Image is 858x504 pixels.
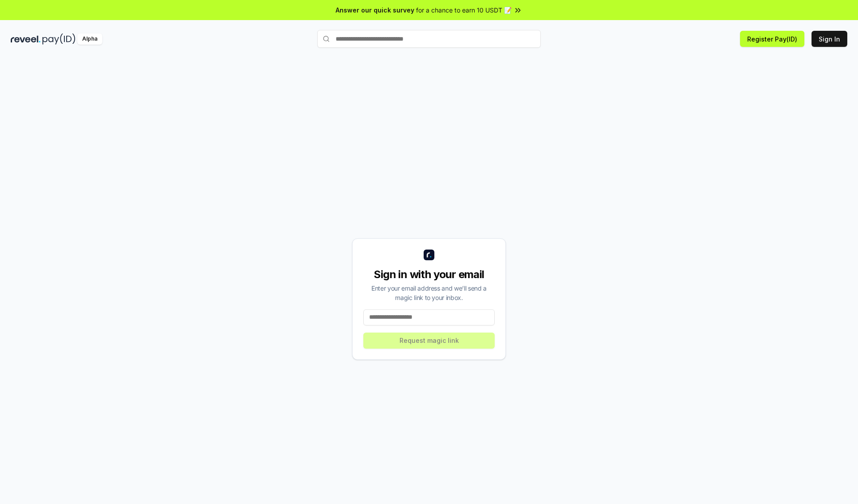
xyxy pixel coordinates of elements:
button: Register Pay(ID) [740,31,804,47]
span: Answer our quick survey [336,5,414,15]
div: Alpha [77,33,102,45]
span: for a chance to earn 10 USDT 📝 [416,5,512,15]
div: Enter your email address and we’ll send a magic link to your inbox. [363,283,495,302]
img: logo_small [424,250,434,260]
img: reveel_dark [11,33,41,45]
div: Sign in with your email [363,267,495,282]
button: Sign In [812,31,847,47]
img: pay_id [42,33,76,45]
